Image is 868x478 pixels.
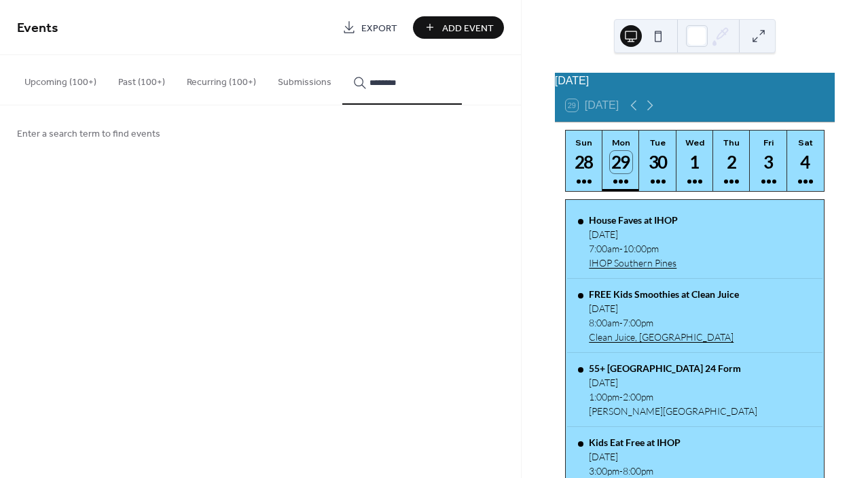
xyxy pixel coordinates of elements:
span: Add Event [442,21,494,35]
span: - [619,317,623,328]
button: Upcoming (100+) [14,55,107,103]
div: 1 [684,151,706,173]
div: Kids Eat Free at IHOP [589,437,681,448]
span: - [619,465,623,477]
button: Thu2 [713,131,750,191]
div: [DATE] [589,303,739,314]
button: Mon29 [602,131,639,191]
div: Fri [754,137,782,148]
span: 8:00am [589,317,619,328]
div: [DATE] [589,451,681,462]
button: Sun28 [566,131,602,191]
div: Tue [643,137,672,148]
div: Wed [681,137,709,148]
span: Events [17,15,58,41]
a: Clean Juice, [GEOGRAPHIC_DATA] [589,331,739,343]
a: Export [332,16,408,39]
div: 2 [721,151,743,173]
span: 1:00pm [589,391,619,403]
span: - [619,243,623,254]
div: [PERSON_NAME][GEOGRAPHIC_DATA] [589,405,757,417]
span: - [619,391,623,403]
span: 10:00pm [623,243,659,254]
div: 28 [573,151,596,173]
span: 7:00am [589,243,619,254]
button: Tue30 [639,131,676,191]
div: 3 [757,151,780,173]
button: Past (100+) [107,55,176,103]
div: Thu [717,137,746,148]
div: FREE Kids Smoothies at Clean Juice [589,288,739,300]
div: 30 [647,151,669,173]
button: Submissions [267,55,342,103]
span: 3:00pm [589,465,619,477]
div: Sat [791,137,820,148]
div: 29 [610,151,632,173]
div: 4 [795,151,817,173]
span: 8:00pm [623,465,653,477]
button: Recurring (100+) [176,55,267,103]
button: Wed1 [676,131,713,191]
div: House Faves at IHOP [589,214,678,226]
div: 55+ [GEOGRAPHIC_DATA] 24 Form [589,362,757,374]
span: Export [361,21,397,35]
button: Fri3 [750,131,786,191]
div: [DATE] [589,377,757,388]
div: Sun [570,137,598,148]
button: Sat4 [787,131,824,191]
span: 2:00pm [623,391,653,403]
div: Mon [607,137,635,148]
span: 7:00pm [623,317,653,328]
button: Add Event [413,16,504,39]
span: Enter a search term to find events [17,127,160,141]
a: IHOP Southern Pines [589,257,678,269]
div: [DATE] [589,228,678,240]
div: [DATE] [555,73,835,89]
